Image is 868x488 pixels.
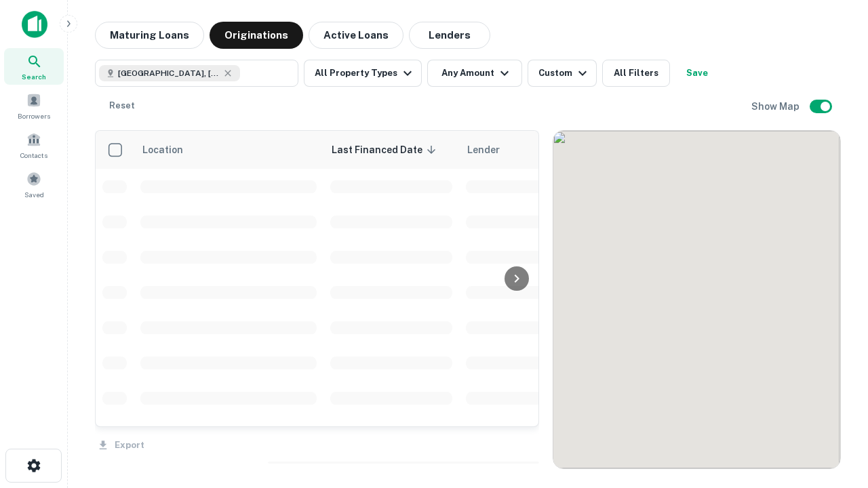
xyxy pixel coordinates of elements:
button: Lenders [409,22,490,49]
button: All Property Types [304,60,422,87]
span: Saved [24,189,44,200]
a: Borrowers [4,87,64,124]
span: Lender [467,142,500,158]
button: Custom [528,60,597,87]
span: Search [22,71,46,82]
button: All Filters [602,60,670,87]
button: Reset [100,92,144,119]
span: Contacts [20,150,47,161]
th: Last Financed Date [323,131,459,169]
a: Saved [4,166,64,203]
button: Originations [210,22,303,49]
button: Active Loans [309,22,403,49]
button: Maturing Loans [95,22,204,49]
a: Search [4,48,64,85]
button: Any Amount [427,60,522,87]
div: Custom [538,65,591,81]
img: capitalize-icon.png [22,11,47,38]
iframe: Chat Widget [800,336,868,401]
span: [GEOGRAPHIC_DATA], [GEOGRAPHIC_DATA] [118,67,220,79]
span: Borrowers [18,110,50,121]
span: Location [142,142,201,158]
span: Last Financed Date [332,142,440,158]
div: 0 0 [553,131,840,468]
th: Location [134,131,323,169]
a: Contacts [4,127,64,163]
h6: Show Map [751,99,802,114]
button: Save your search to get updates of matches that match your search criteria. [675,60,719,87]
th: Lender [459,131,676,169]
